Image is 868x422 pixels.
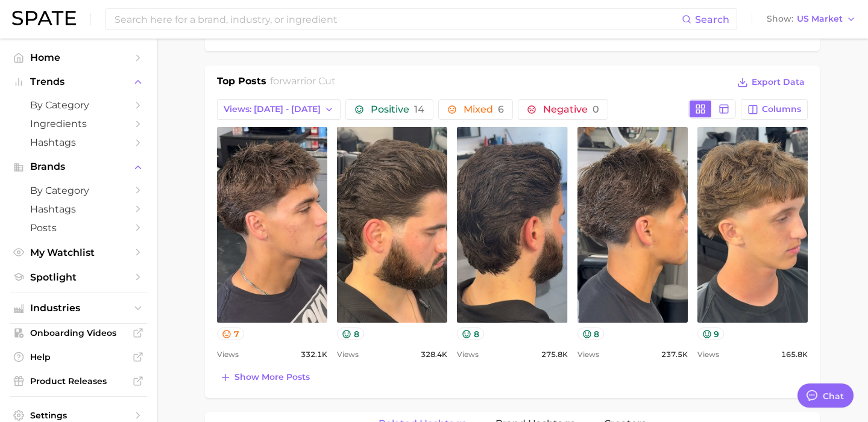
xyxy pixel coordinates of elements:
a: Help [10,348,147,366]
a: Hashtags [10,133,147,152]
span: Help [30,352,127,362]
span: Views [577,347,599,362]
a: by Category [10,96,147,114]
span: Settings [30,410,127,421]
span: 165.8k [781,347,808,362]
span: Trends [30,76,127,87]
span: 328.4k [421,347,447,362]
input: Search here for a brand, industry, or ingredient [113,9,682,29]
a: by Category [10,181,147,200]
span: My Watchlist [30,247,127,258]
span: Columns [762,104,801,114]
a: Product Releases [10,372,147,390]
a: Posts [10,219,147,237]
span: Spotlight [30,272,127,283]
span: Mixed [464,105,504,114]
a: Spotlight [10,268,147,287]
a: Hashtags [10,200,147,219]
span: Views: [DATE] - [DATE] [224,104,321,114]
h1: Top Posts [217,74,266,92]
span: Hashtags [30,203,127,215]
span: Home [30,52,127,63]
a: My Watchlist [10,243,147,262]
button: ShowUS Market [764,11,859,27]
button: 8 [577,327,605,340]
span: Posts [30,222,127,234]
button: Columns [741,99,808,120]
span: by Category [30,185,127,196]
span: Search [695,14,729,25]
span: Negative [543,105,599,114]
span: 332.1k [301,347,327,362]
span: 14 [414,104,424,115]
span: Product Releases [30,376,127,386]
span: Brands [30,161,127,172]
button: Trends [10,73,147,91]
span: Show [767,16,793,22]
span: Export Data [752,77,805,87]
span: Views [457,347,479,362]
span: Ingredients [30,118,127,129]
a: Home [10,48,147,67]
span: Industries [30,303,127,314]
span: Hashtags [30,137,127,148]
span: 237.5k [661,347,688,362]
button: 7 [217,327,244,340]
a: Onboarding Videos [10,324,147,342]
span: 0 [593,104,599,115]
span: Views [217,347,239,362]
a: Ingredients [10,114,147,133]
button: Show more posts [217,369,313,386]
span: Show more posts [234,372,310,382]
span: US Market [797,16,843,22]
span: warrior cut [283,75,336,87]
button: Brands [10,158,147,176]
span: Onboarding Videos [30,327,127,338]
button: 8 [457,327,484,340]
h2: for [270,74,336,92]
span: Positive [371,105,424,114]
span: by Category [30,99,127,111]
button: Industries [10,299,147,317]
span: Views [697,347,719,362]
span: 275.8k [541,347,568,362]
span: 6 [498,104,504,115]
button: Views: [DATE] - [DATE] [217,99,341,120]
img: SPATE [12,11,76,25]
button: Export Data [734,74,808,91]
button: 8 [337,327,364,340]
button: 9 [697,327,725,340]
span: Views [337,347,359,362]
